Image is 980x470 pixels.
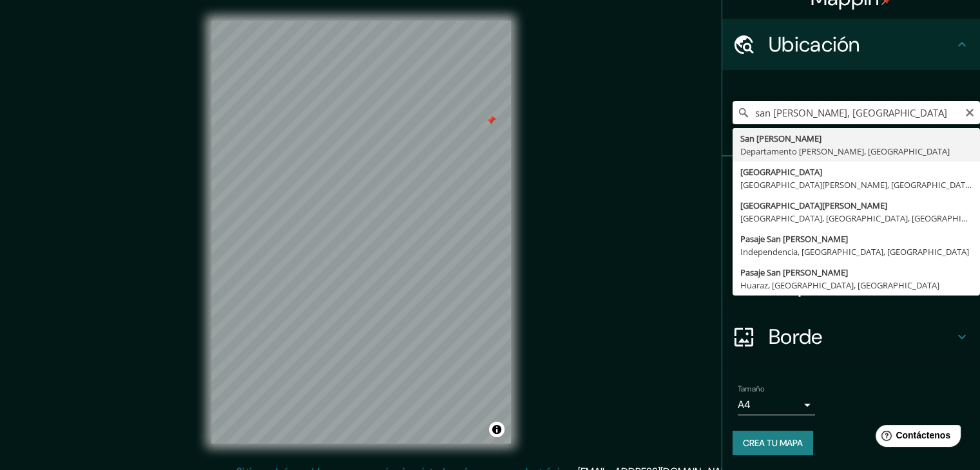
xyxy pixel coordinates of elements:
button: Claro [965,106,975,118]
div: Estilo [722,208,980,259]
font: Tamaño [738,384,764,394]
button: Crea tu mapa [733,431,813,455]
font: [GEOGRAPHIC_DATA] [740,166,822,178]
font: Pasaje San [PERSON_NAME] [740,267,848,278]
font: Borde [769,323,823,350]
div: Borde [722,311,980,362]
font: [GEOGRAPHIC_DATA][PERSON_NAME] [740,200,887,211]
canvas: Mapa [211,21,511,444]
iframe: Lanzador de widgets de ayuda [865,420,966,456]
font: Crea tu mapa [743,437,803,449]
input: Elige tu ciudad o zona [733,101,980,124]
div: A4 [738,395,815,415]
font: A4 [738,398,751,411]
font: Ubicación [769,31,860,58]
font: Departamento [PERSON_NAME], [GEOGRAPHIC_DATA] [740,146,950,157]
div: Patas [722,156,980,208]
font: Pasaje San [PERSON_NAME] [740,233,848,245]
font: San [PERSON_NAME] [740,133,821,144]
font: Huaraz, [GEOGRAPHIC_DATA], [GEOGRAPHIC_DATA] [740,279,939,291]
div: Disposición [722,259,980,311]
div: Ubicación [722,19,980,70]
button: Activar o desactivar atribución [489,422,504,437]
font: Independencia, [GEOGRAPHIC_DATA], [GEOGRAPHIC_DATA] [740,246,969,258]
